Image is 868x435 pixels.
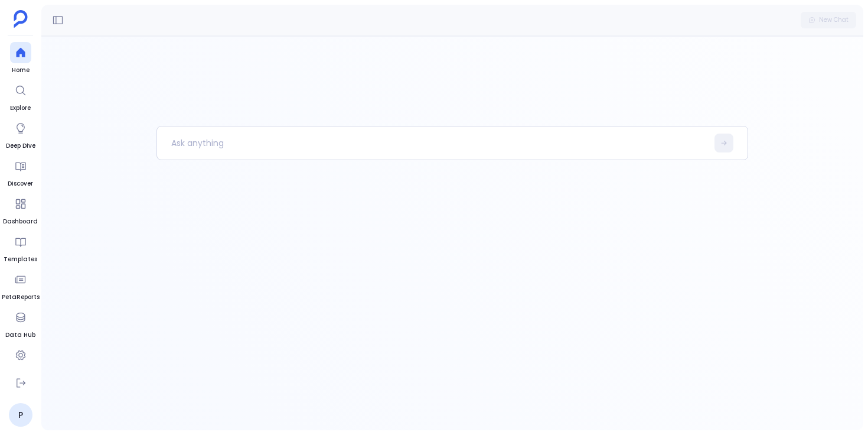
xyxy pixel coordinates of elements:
[10,80,31,113] a: Explore
[8,179,33,189] span: Discover
[10,66,31,75] span: Home
[5,330,35,340] span: Data Hub
[3,217,38,226] span: Dashboard
[5,307,35,340] a: Data Hub
[4,255,37,264] span: Templates
[4,231,37,264] a: Templates
[6,141,35,151] span: Deep Dive
[3,193,38,226] a: Dashboard
[8,155,33,189] a: Discover
[7,345,34,378] a: Settings
[2,269,40,302] a: PetaReports
[9,403,32,427] a: P
[6,118,35,151] a: Deep Dive
[14,10,28,28] img: petavue logo
[2,293,40,302] span: PetaReports
[10,103,31,113] span: Explore
[10,42,31,75] a: Home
